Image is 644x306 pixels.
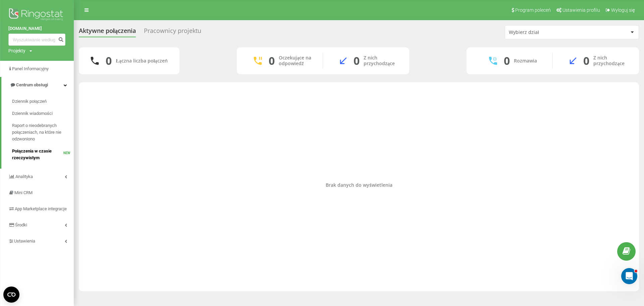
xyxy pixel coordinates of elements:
span: App Marketplace integracje [15,206,67,211]
span: Raport o nieodebranych połączeniach, na które nie odzwoniono [12,122,70,142]
div: Pracownicy projektu [144,27,201,38]
div: Oczekujące na odpowiedź [279,55,313,67]
span: Środki [15,222,27,227]
div: Łączna liczba połączeń [116,58,167,64]
a: Raport o nieodebranych połączeniach, na które nie odzwoniono [12,120,74,145]
span: Analityka [15,174,33,179]
span: Ustawienia profilu [562,7,600,13]
span: Centrum obsługi [16,82,48,87]
div: Aktywne połączenia [79,27,136,38]
div: 0 [106,54,112,67]
span: Panel Informacyjny [12,66,49,71]
input: Wyszukiwanie według numeru [8,34,65,46]
span: Połączenia w czasie rzeczywistym [12,148,63,161]
span: Wyloguj się [611,7,635,13]
span: Mini CRM [14,190,33,195]
a: Połączenia w czasie rzeczywistymNEW [12,145,74,164]
a: [DOMAIN_NAME] [8,25,65,32]
span: Dziennik wiadomości [12,110,53,117]
div: 0 [269,54,275,67]
button: Open CMP widget [3,287,19,303]
iframe: Intercom live chat [621,268,637,284]
div: Wybierz dział [509,30,589,35]
span: Ustawienia [14,238,35,244]
a: Centrum obsługi [1,77,74,93]
div: Projekty [8,47,25,54]
a: Dziennik wiadomości [12,107,74,120]
a: Dziennik połączeń [12,95,74,107]
div: Z nich przychodzące [364,55,399,67]
span: Dziennik połączeń [12,98,47,105]
div: Z nich przychodzące [593,55,629,67]
div: Rozmawia [514,58,537,64]
span: Program poleceń [515,7,551,13]
div: Brak danych do wyświetlenia [84,182,634,188]
img: Ringostat logo [8,7,65,24]
div: 0 [583,54,589,67]
div: 0 [504,54,510,67]
div: 0 [354,54,360,67]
